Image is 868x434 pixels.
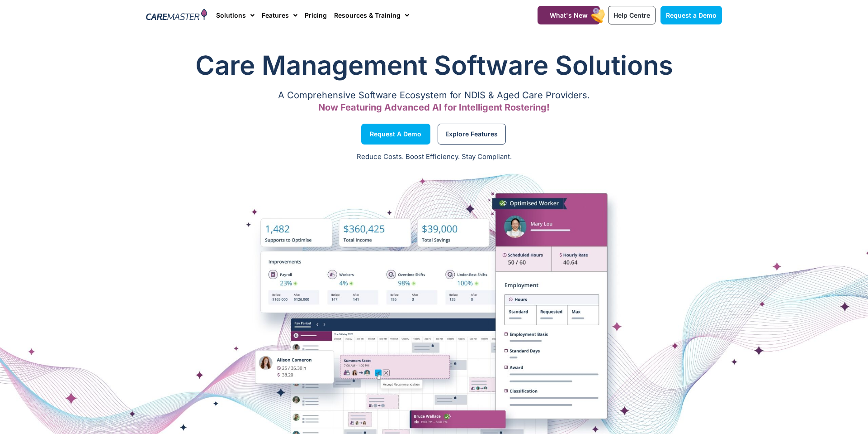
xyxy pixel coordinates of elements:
span: Explore Features [445,132,498,136]
a: Explore Features [438,124,506,145]
a: Request a Demo [660,6,722,24]
h1: Care Management Software Solutions [146,47,722,83]
p: A Comprehensive Software Ecosystem for NDIS & Aged Care Providers. [146,92,722,98]
p: Reduce Costs. Boost Efficiency. Stay Compliant. [5,152,863,162]
a: Request a Demo [361,124,430,145]
span: Now Featuring Advanced AI for Intelligent Rostering! [318,102,550,113]
img: CareMaster Logo [146,9,207,22]
span: Request a Demo [666,11,717,19]
span: Request a Demo [370,132,421,136]
a: What's New [538,6,600,24]
span: What's New [550,11,588,19]
span: Help Centre [613,11,650,19]
a: Help Centre [608,6,656,24]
